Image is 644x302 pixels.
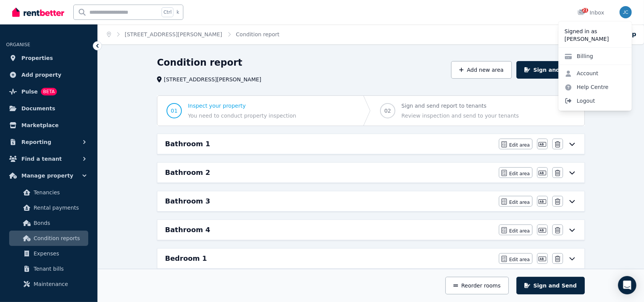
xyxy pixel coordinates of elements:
button: Edit area [499,139,532,149]
a: Condition reports [9,231,88,246]
nav: Progress [157,95,585,126]
span: Maintenance [34,279,85,289]
span: k [176,9,179,15]
button: Sign and Send [516,277,585,294]
span: Documents [21,104,55,113]
a: Add property [6,67,91,82]
h6: Bathroom 1 [165,139,210,149]
span: You need to conduct property inspection [188,112,296,120]
a: Bonds [9,215,88,231]
div: Open Intercom Messenger [618,276,636,294]
button: Edit area [499,224,532,235]
span: 02 [384,107,391,115]
span: Manage property [21,171,73,180]
button: Reorder rooms [445,277,508,294]
span: Edit area [509,171,530,177]
span: 21 [582,8,588,13]
button: Add new area [451,61,511,79]
span: 01 [171,107,178,115]
img: RentBetter [12,6,64,18]
span: Reporting [21,137,51,147]
span: Edit area [509,257,530,263]
a: [STREET_ADDRESS][PERSON_NAME] [125,31,222,37]
span: Logout [558,94,632,108]
span: ORGANISE [6,42,30,47]
button: Sign and Send [516,61,585,79]
img: Jessica Crosthwaite [620,6,632,18]
h1: Condition report [157,57,242,69]
span: Sign and send report to tenants [401,102,519,110]
a: Help Centre [558,80,615,94]
h6: Bedroom 1 [165,253,207,264]
button: Manage property [6,168,91,183]
span: BETA [41,88,57,95]
button: Reporting [6,134,91,150]
span: Expenses [34,249,85,258]
a: Account [558,66,605,80]
span: Edit area [509,142,530,148]
span: Inspect your property [188,102,296,110]
p: Signed in as [565,27,626,35]
p: [PERSON_NAME] [565,35,626,43]
div: Inbox [578,9,604,16]
a: Properties [6,50,91,66]
button: Edit area [499,196,532,207]
span: Edit area [509,199,530,205]
button: Edit area [499,253,532,264]
span: Bonds [34,218,85,228]
a: Billing [558,49,599,63]
a: Tenant bills [9,261,88,276]
span: [STREET_ADDRESS][PERSON_NAME] [164,76,261,83]
span: Condition reports [34,234,85,243]
a: Condition report [236,31,280,37]
h6: Bathroom 2 [165,167,210,178]
h6: Bathroom 3 [165,196,210,207]
button: Find a tenant [6,151,91,166]
span: Marketplace [21,121,58,130]
span: Find a tenant [21,154,62,163]
span: Edit area [509,228,530,234]
span: Tenant bills [34,264,85,273]
span: Review inspection and send to your tenants [401,112,519,120]
h6: Bathroom 4 [165,224,210,235]
a: PulseBETA [6,84,91,99]
span: Rental payments [34,203,85,212]
span: Pulse [21,87,38,96]
a: Rental payments [9,200,88,215]
span: Properties [21,53,53,63]
nav: Breadcrumb [98,24,289,44]
a: Tenancies [9,185,88,200]
a: Marketplace [6,118,91,133]
span: Ctrl [162,7,173,17]
span: Tenancies [34,188,85,197]
span: Add property [21,70,61,79]
a: Maintenance [9,276,88,292]
a: Documents [6,101,91,116]
a: Expenses [9,246,88,261]
button: Edit area [499,167,532,178]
